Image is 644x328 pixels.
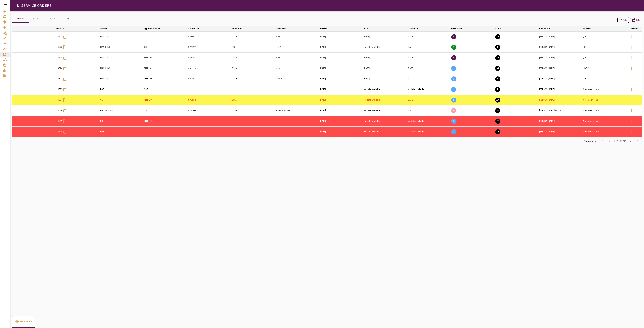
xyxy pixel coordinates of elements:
[143,63,187,74] td: FLTPLAN
[363,63,407,74] td: [DATE]
[495,27,505,31] span: Status
[21,3,51,8] h6: SERVICE ORDERS
[451,45,456,50] p: Q
[100,63,144,74] td: HANDLING
[320,27,332,31] span: Received
[539,31,583,42] td: [PERSON_NAME]
[634,137,642,145] span: Last Page
[56,27,64,31] div: Order ID
[231,95,275,105] td: C525
[582,84,626,95] td: No date available
[407,31,451,42] td: [DATE]
[319,63,363,74] td: [DATE]
[276,35,318,38] p: MMSD
[188,27,199,31] div: Tail Number
[143,74,187,84] td: FLTPLAN
[188,109,231,112] p: N411GM
[582,74,626,84] td: [DATE]
[276,27,290,31] span: Destination
[495,98,500,103] button: AWAITING ASSIGNMENT
[100,74,144,84] td: HANDLING
[363,84,407,95] td: No date available
[188,27,203,31] span: Tail Number
[143,95,187,105] td: FLTPLAN
[12,316,35,328] div: basic tabs example
[363,105,407,116] td: No date available
[56,56,62,59] p: 14525
[539,116,583,126] td: [PERSON_NAME]
[319,31,363,42] td: [DATE]
[231,31,275,42] td: C25A
[582,116,626,126] td: No date available
[539,27,556,31] span: Contact Name
[56,88,62,91] p: 14522
[636,139,640,143] span: last_page
[495,66,500,71] button: AWAITING ASSIGNMENT
[495,34,500,39] button: QUOTE SENT
[59,15,74,23] button: OPS
[231,105,275,116] td: C25B
[583,140,594,143] div: 10 rows
[539,74,583,84] td: [PERSON_NAME]
[407,126,451,137] td: No date available
[364,27,372,31] span: Sent
[582,126,626,137] td: No date available
[100,84,144,95] td: BOE
[627,96,635,104] button: Details
[276,109,318,112] p: MSSS, KMSY, MSSS, KMSY, MSSS, KMSY
[582,63,626,74] td: [DATE]
[143,126,187,137] td: CST
[188,56,231,59] p: N831MC
[495,45,500,50] button: QUOTING
[363,31,407,42] td: [DATE]
[232,27,247,31] span: ACFT ICAO
[451,55,456,60] p: S
[12,15,74,23] div: basic tabs example
[231,52,275,63] td: ASTR
[451,27,466,31] span: Department
[100,105,144,116] td: MX AIRSPACE
[627,107,635,115] button: Details
[276,56,318,59] p: MMSL
[583,27,595,31] span: Deadline
[44,15,59,23] button: QUOTES
[451,119,456,124] p: O
[56,67,62,70] p: 14524
[627,43,635,51] button: Details
[407,42,451,52] td: [DATE]
[143,52,187,63] td: FLTPLAN
[56,35,62,38] p: 14527
[451,98,456,103] p: O
[451,108,456,113] p: A
[144,27,160,31] div: Type of Customer
[363,74,407,84] td: [DATE]
[606,137,614,145] span: Previous Page
[582,105,626,116] td: No date available
[363,126,407,137] td: No date available
[276,77,318,80] p: MMPR
[628,139,632,143] span: chevron_right
[319,84,363,95] td: [DATE]
[143,116,187,126] td: FLTPLAN
[408,27,418,31] div: Travel Date
[363,52,407,63] td: [DATE]
[627,64,635,72] button: Details
[451,87,456,92] p: O
[100,27,111,31] span: Service
[495,27,501,31] div: Status
[100,116,144,126] td: BOE
[29,15,44,23] button: SALES
[319,105,363,116] td: [DATE]
[495,108,500,113] button: FINAL PREPARATION
[627,54,635,62] button: Details
[319,42,363,52] td: [DATE]
[539,95,583,105] td: [PERSON_NAME]
[56,120,62,123] p: 14519
[451,76,456,81] p: O
[188,46,231,49] p: N726TT
[582,31,626,42] td: [DATE]
[320,27,328,31] div: Received
[319,95,363,105] td: [DATE]
[495,76,500,81] button: EXECUTION
[276,46,318,49] p: MRLB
